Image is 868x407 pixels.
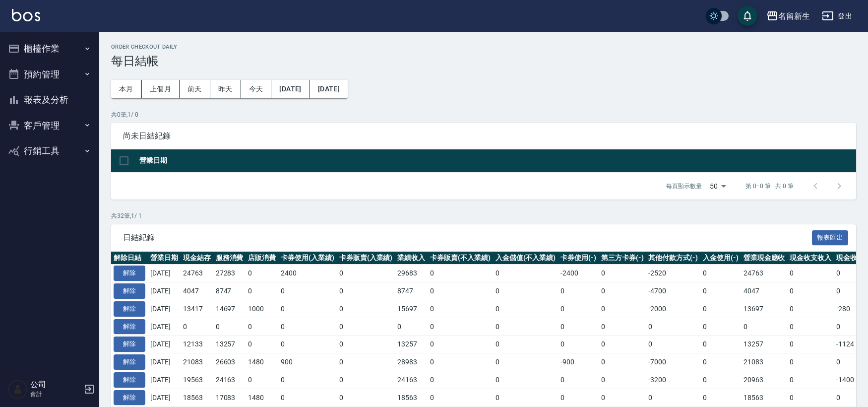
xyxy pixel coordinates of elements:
th: 其他付款方式(-) [646,252,700,265]
td: [DATE] [148,300,181,318]
td: 0 [599,282,646,300]
td: 0 [337,300,395,318]
td: 0 [700,353,741,371]
td: 8747 [395,282,428,300]
th: 營業現金應收 [741,252,788,265]
td: 14697 [213,300,246,318]
td: 0 [646,389,700,407]
td: 0 [278,318,337,336]
td: 0 [787,300,834,318]
td: 0 [493,282,558,300]
td: 0 [278,371,337,389]
h2: Order checkout daily [111,44,856,50]
button: [DATE] [271,80,310,98]
td: 0 [213,318,246,336]
span: 尚未日結紀錄 [123,131,844,141]
td: 0 [246,282,278,300]
td: 0 [700,265,741,282]
td: 12133 [181,336,213,353]
td: 0 [558,389,599,407]
td: 28983 [395,353,428,371]
td: 13417 [181,300,213,318]
td: 0 [700,300,741,318]
button: 今天 [241,80,272,98]
td: 0 [787,389,834,407]
td: -900 [558,353,599,371]
td: 2400 [278,265,337,282]
td: 0 [428,300,493,318]
a: 報表匯出 [812,232,849,242]
button: 登出 [818,7,856,25]
td: -3200 [646,371,700,389]
td: [DATE] [148,371,181,389]
td: 0 [428,353,493,371]
td: 0 [337,318,395,336]
button: [DATE] [310,80,348,98]
td: 0 [337,389,395,407]
td: 13257 [741,336,788,353]
td: 29683 [395,265,428,282]
td: 0 [558,336,599,353]
td: 26603 [213,353,246,371]
td: 0 [246,371,278,389]
td: 0 [700,318,741,336]
td: 0 [558,300,599,318]
td: 0 [493,371,558,389]
th: 店販消費 [246,252,278,265]
h3: 每日結帳 [111,54,856,68]
td: 0 [700,389,741,407]
div: 50 [706,173,730,200]
td: 0 [278,336,337,353]
td: 18563 [395,389,428,407]
td: 17083 [213,389,246,407]
th: 營業日期 [137,149,856,173]
td: 0 [599,336,646,353]
td: 0 [646,318,700,336]
button: 上個月 [142,80,180,98]
td: 0 [700,282,741,300]
td: 0 [599,318,646,336]
td: 0 [246,265,278,282]
img: Person [8,379,28,399]
td: 13257 [395,336,428,353]
button: 解除 [114,301,145,317]
td: 0 [493,389,558,407]
th: 入金儲值(不入業績) [493,252,558,265]
td: 24163 [395,371,428,389]
td: 0 [246,336,278,353]
td: 0 [493,318,558,336]
td: 0 [337,265,395,282]
button: 報表匯出 [812,230,849,246]
button: 解除 [114,283,145,299]
td: 900 [278,353,337,371]
td: -2400 [558,265,599,282]
td: 0 [278,282,337,300]
td: 15697 [395,300,428,318]
button: 解除 [114,266,145,281]
th: 解除日結 [111,252,148,265]
td: 0 [646,336,700,353]
th: 業績收入 [395,252,428,265]
td: 0 [741,318,788,336]
td: [DATE] [148,318,181,336]
button: 昨天 [210,80,241,98]
p: 共 0 筆, 1 / 0 [111,110,856,119]
td: 0 [181,318,213,336]
th: 營業日期 [148,252,181,265]
button: 報表及分析 [4,87,95,113]
th: 第三方卡券(-) [599,252,646,265]
th: 現金結存 [181,252,213,265]
td: 0 [599,300,646,318]
img: Logo [12,9,40,21]
td: 21083 [741,353,788,371]
button: 櫃檯作業 [4,36,95,62]
td: -2000 [646,300,700,318]
td: 0 [278,300,337,318]
td: 0 [787,371,834,389]
td: 20963 [741,371,788,389]
span: 日結紀錄 [123,233,812,243]
td: [DATE] [148,336,181,353]
p: 第 0–0 筆 共 0 筆 [745,182,794,191]
th: 卡券販賣(入業績) [337,252,395,265]
th: 卡券使用(入業績) [278,252,337,265]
